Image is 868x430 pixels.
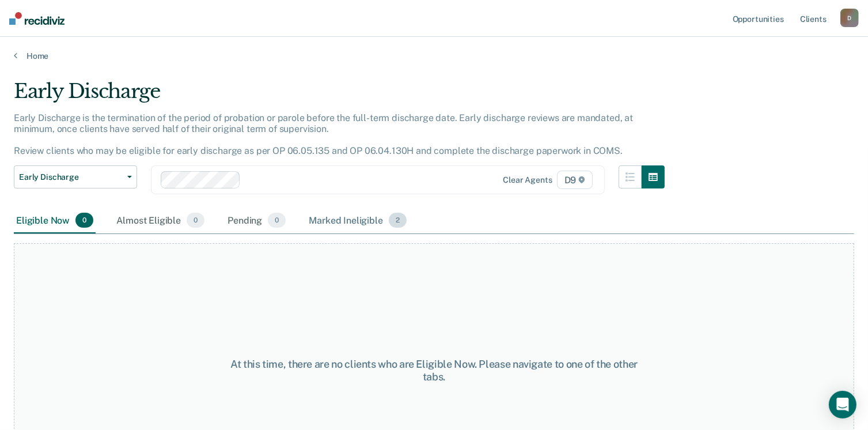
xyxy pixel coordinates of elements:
button: Early Discharge [14,165,137,188]
div: Marked Ineligible2 [306,208,409,233]
span: 0 [187,213,204,228]
div: Eligible Now0 [14,208,96,233]
div: Open Intercom Messenger [829,391,856,418]
div: Early Discharge [14,80,665,112]
span: 0 [75,213,93,228]
span: 2 [389,213,407,228]
div: Pending0 [225,208,288,233]
span: 0 [268,213,286,228]
button: D [840,9,859,27]
span: D9 [557,171,593,189]
div: At this time, there are no clients who are Eligible Now. Please navigate to one of the other tabs. [224,358,644,383]
img: Recidiviz [9,12,65,25]
span: Early Discharge [19,172,123,182]
a: Home [14,51,854,61]
div: Clear agents [503,175,552,185]
p: Early Discharge is the termination of the period of probation or parole before the full-term disc... [14,112,633,157]
div: Almost Eligible0 [114,208,207,233]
